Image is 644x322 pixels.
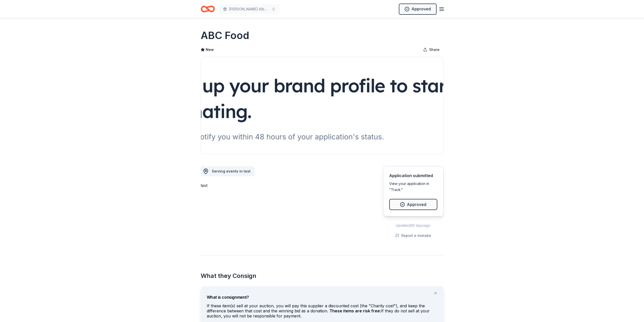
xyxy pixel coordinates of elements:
[201,57,443,154] img: Image for ABC Food
[411,6,431,12] span: Approved
[201,3,215,15] a: Home
[229,6,269,12] span: [PERSON_NAME] Album Release Party
[329,308,381,313] span: These items are risk free:
[419,45,444,55] button: Share
[207,303,438,320] div: If these item(s) sell at your auction, you will pay this supplier a discounted cost (the "Charity...
[201,28,249,43] h1: ABC Food
[389,181,437,193] div: View your application in "Track."
[207,290,438,300] div: What is consignment?
[212,169,251,173] span: Serving events in test
[201,182,359,188] div: test
[201,272,444,280] h2: What they Consign
[407,201,426,208] span: Approved
[389,173,437,179] div: Application submitted
[429,47,440,53] span: Share
[395,233,431,239] button: Report a mistake
[389,199,437,210] button: Approved
[383,222,444,229] div: Updated 29 days ago
[219,4,280,14] button: [PERSON_NAME] Album Release Party
[399,4,437,15] button: Approved
[206,47,214,53] span: New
